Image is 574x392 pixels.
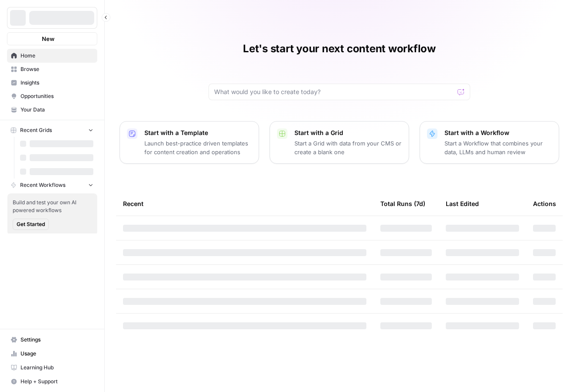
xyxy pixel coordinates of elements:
p: Start with a Template [144,128,252,137]
a: Home [7,49,97,63]
p: Start a Workflow that combines your data, LLMs and human review [444,139,552,156]
a: Learning Hub [7,361,97,375]
span: Settings [20,336,93,344]
div: Last Edited [446,192,479,216]
p: Launch best-practice driven templates for content creation and operations [144,139,252,156]
span: Opportunities [20,92,93,100]
div: Actions [533,192,556,216]
span: Browse [20,65,93,73]
button: Start with a TemplateLaunch best-practice driven templates for content creation and operations [120,121,259,164]
p: Start with a Grid [294,128,402,137]
span: Insights [20,79,93,87]
a: Your Data [7,103,97,117]
p: Start with a Workflow [444,128,552,137]
button: Recent Workflows [7,179,97,192]
div: Total Runs (7d) [380,192,425,216]
span: Build and test your own AI powered workflows [13,199,92,214]
button: Get Started [13,219,49,230]
button: Recent Grids [7,124,97,137]
div: Recent [123,192,366,216]
a: Settings [7,333,97,347]
button: Start with a WorkflowStart a Workflow that combines your data, LLMs and human review [420,121,559,164]
input: What would you like to create today? [214,88,454,96]
a: Browse [7,62,97,76]
p: Start a Grid with data from your CMS or create a blank one [294,139,402,156]
span: Usage [20,350,93,358]
span: Learning Hub [20,364,93,372]
h1: Let's start your next content workflow [243,42,436,56]
span: Home [20,52,93,60]
span: Help + Support [20,378,93,385]
span: Get Started [17,220,45,228]
a: Insights [7,76,97,90]
a: Usage [7,347,97,361]
button: Start with a GridStart a Grid with data from your CMS or create a blank one [270,121,409,164]
a: Opportunities [7,89,97,103]
span: New [42,34,55,43]
button: Help + Support [7,375,97,389]
span: Recent Grids [20,126,52,134]
span: Your Data [20,106,93,114]
span: Recent Workflows [20,181,65,189]
button: New [7,32,97,45]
